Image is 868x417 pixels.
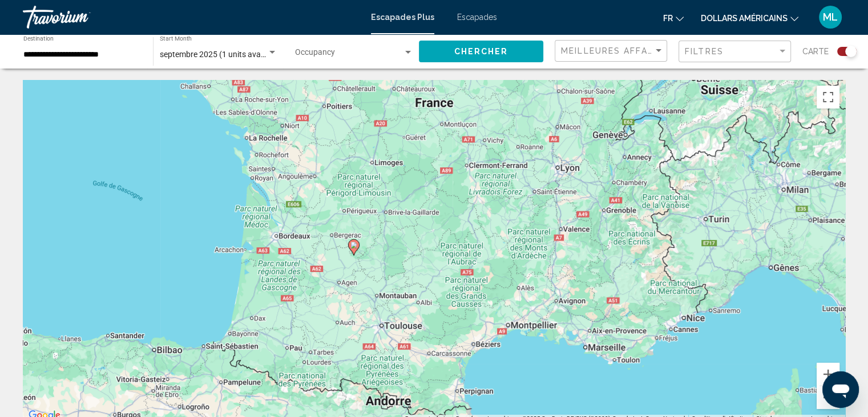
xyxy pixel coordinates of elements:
button: Passer en plein écran [817,86,839,109]
span: Meilleures affaires [561,46,669,55]
span: Chercher [454,47,508,57]
button: Chercher [419,41,543,62]
span: Filtres [685,47,724,56]
a: Escapades [457,13,497,22]
iframe: Bouton de lancement de la fenêtre de messagerie [822,371,859,408]
a: Travorium [23,6,360,29]
font: fr [663,14,673,23]
button: Zoom arrière [817,386,839,409]
button: Changer de langue [663,10,684,26]
button: Changer de devise [701,10,798,26]
span: septembre 2025 (1 units available) [160,50,282,59]
font: ML [823,11,838,23]
button: Zoom avant [817,363,839,386]
button: Menu utilisateur [815,5,845,29]
button: Filter [679,40,791,63]
mat-select: Sort by [561,46,664,56]
span: Carte [802,43,829,59]
font: dollars américains [701,14,788,23]
a: Escapades Plus [371,13,434,22]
